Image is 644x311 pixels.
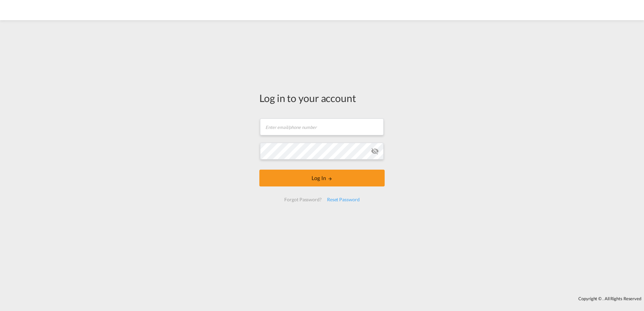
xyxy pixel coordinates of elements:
div: Log in to your account [259,91,385,105]
md-icon: icon-eye-off [371,147,379,155]
div: Forgot Password? [282,194,324,206]
input: Enter email/phone number [260,118,384,135]
button: LOGIN [259,170,385,186]
div: Reset Password [324,194,362,206]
